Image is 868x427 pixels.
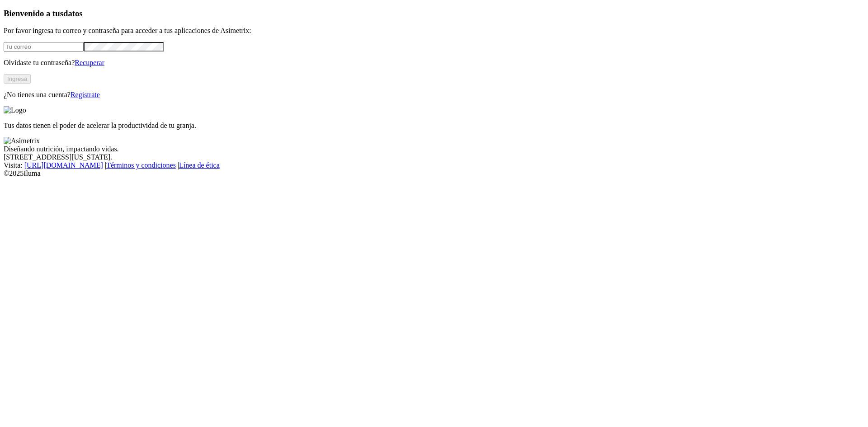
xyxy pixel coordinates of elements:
[4,145,864,153] div: Diseñando nutrición, impactando vidas.
[4,9,864,19] h3: Bienvenido a tus
[4,106,26,114] img: Logo
[179,161,220,169] a: Línea de ética
[4,161,864,169] div: Visita : | |
[71,91,100,99] a: Regístrate
[4,27,864,35] p: Por favor ingresa tu correo y contraseña para acceder a tus aplicaciones de Asimetrix:
[75,59,104,66] a: Recuperar
[4,153,864,161] div: [STREET_ADDRESS][US_STATE].
[24,161,103,169] a: [URL][DOMAIN_NAME]
[4,122,864,130] p: Tus datos tienen el poder de acelerar la productividad de tu granja.
[63,9,83,18] span: datos
[4,74,31,84] button: Ingresa
[4,59,864,67] p: Olvidaste tu contraseña?
[4,137,40,145] img: Asimetrix
[106,161,176,169] a: Términos y condiciones
[4,91,864,99] p: ¿No tienes una cuenta?
[4,42,84,52] input: Tu correo
[4,169,864,178] div: © 2025 Iluma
